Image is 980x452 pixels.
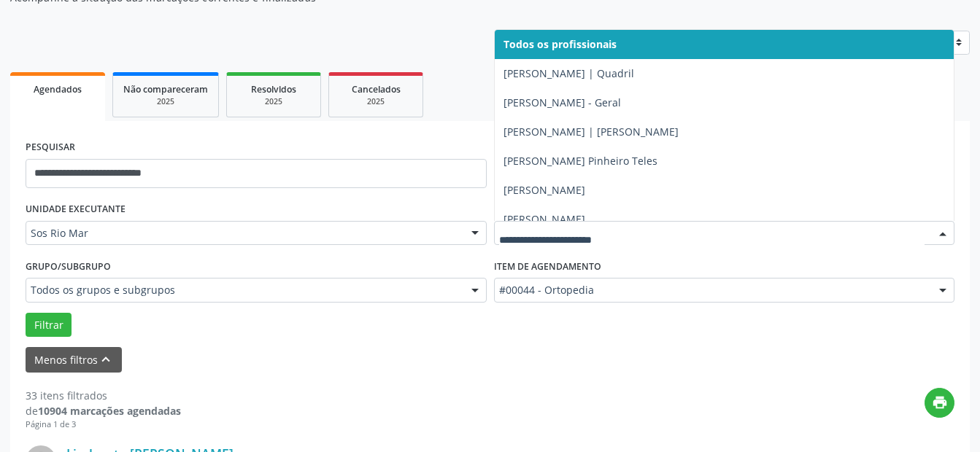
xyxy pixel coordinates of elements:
[38,404,181,418] strong: 10904 marcações agendadas
[26,388,181,403] div: 33 itens filtrados
[26,403,181,418] div: de
[34,83,82,96] span: Agendados
[503,96,621,109] span: [PERSON_NAME] - Geral
[339,96,412,107] div: 2025
[26,136,75,159] label: PESQUISAR
[499,283,925,297] span: #00044 - Ortopedia
[503,37,617,51] span: Todos os profissionais
[251,83,296,96] span: Resolvidos
[123,83,208,96] span: Não compareceram
[503,125,679,139] span: [PERSON_NAME] | [PERSON_NAME]
[925,388,954,418] button: print
[31,283,457,297] span: Todos os grupos e subgrupos
[26,255,111,278] label: Grupo/Subgrupo
[26,313,72,338] button: Filtrar
[237,96,310,107] div: 2025
[932,394,948,410] i: print
[98,351,114,367] i: keyboard_arrow_up
[352,83,401,96] span: Cancelados
[503,154,657,168] span: [PERSON_NAME] Pinheiro Teles
[503,212,585,226] span: [PERSON_NAME]
[503,66,634,80] span: [PERSON_NAME] | Quadril
[503,183,585,197] span: [PERSON_NAME]
[26,418,181,431] div: Página 1 de 3
[494,255,601,278] label: Item de agendamento
[26,347,122,373] button: Menos filtroskeyboard_arrow_up
[26,198,126,221] label: UNIDADE EXECUTANTE
[123,96,208,107] div: 2025
[31,226,457,241] span: Sos Rio Mar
